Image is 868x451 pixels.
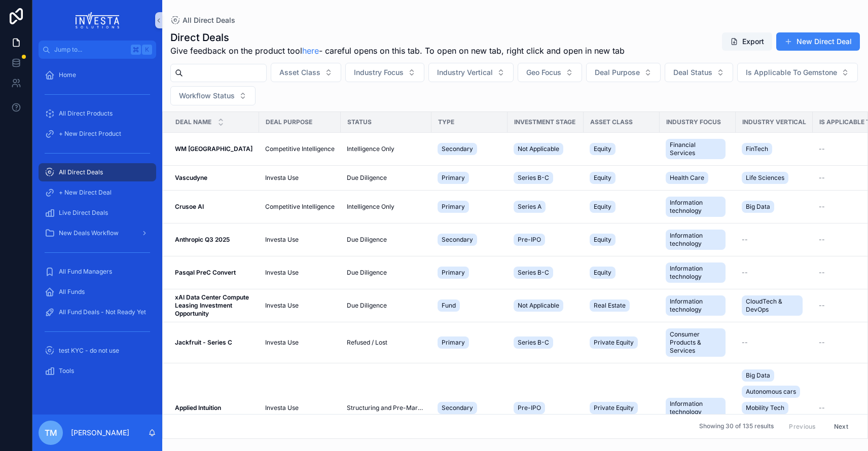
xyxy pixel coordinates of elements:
span: Industry Focus [354,67,404,78]
a: Home [39,66,156,84]
a: Information technology [666,293,730,318]
span: K [143,46,151,54]
a: Investa Use [265,404,335,412]
span: Due Diligence [347,269,387,277]
a: Crusoe AI [175,203,253,211]
span: Equity [594,203,611,211]
span: Financial Services [670,141,721,157]
a: Series B-C [514,265,577,281]
span: Intelligence Only [347,145,394,153]
a: Competitive Intelligence [265,145,335,153]
a: Real Estate [590,297,654,314]
span: Secondary [442,145,473,153]
span: -- [742,269,748,277]
span: Deal Purpose [266,118,312,126]
span: Live Direct Deals [59,209,108,217]
span: Equity [594,269,611,277]
p: [PERSON_NAME] [71,428,129,438]
button: Select Button [737,63,858,82]
strong: Anthropic Q3 2025 [175,236,230,243]
span: Private Equity [594,404,634,412]
button: Select Button [170,86,256,105]
span: Secondary [442,236,473,244]
a: Information technology [666,195,730,219]
a: Due Diligence [347,302,425,310]
a: Secondary [438,141,501,157]
button: Select Button [345,63,424,82]
button: New Direct Deal [776,32,860,51]
a: FinTech [742,141,807,157]
span: + New Direct Deal [59,189,112,197]
span: Asset Class [279,67,320,78]
a: Series B-C [514,170,577,186]
span: All Fund Deals - Not Ready Yet [59,308,146,316]
span: Deal Name [175,118,211,126]
a: New Deals Workflow [39,224,156,242]
a: Investa Use [265,339,335,347]
span: Showing 30 of 135 results [699,423,774,431]
a: Intelligence Only [347,145,425,153]
a: + New Direct Deal [39,183,156,202]
button: Next [827,419,855,434]
a: Applied Intuition [175,404,253,412]
strong: Pasqal PreC Convert [175,269,236,276]
span: -- [819,404,825,412]
span: Equity [594,145,611,153]
span: Industry Vertical [742,118,806,126]
a: Structuring and Pre-Marketing [347,404,425,412]
button: Select Button [428,63,514,82]
a: Health Care [666,170,730,186]
a: here [302,46,319,56]
span: Big Data [746,371,770,380]
a: Not Applicable [514,297,577,314]
a: Secondary [438,400,501,416]
a: Equity [590,170,654,186]
a: Private Equity [590,400,654,416]
span: Series B-C [518,174,549,182]
a: Primary [438,265,501,281]
a: Due Diligence [347,269,425,277]
span: Deal Purpose [595,67,640,78]
a: Not Applicable [514,141,577,157]
span: Primary [442,174,465,182]
a: Equity [590,141,654,157]
a: Investa Use [265,174,335,182]
span: Primary [442,269,465,277]
span: Investa Use [265,302,299,310]
span: Equity [594,236,611,244]
img: App logo [76,12,120,28]
span: Type [438,118,454,126]
button: Select Button [271,63,341,82]
span: Fund [442,302,456,310]
a: All Fund Managers [39,262,156,281]
span: + New Direct Product [59,130,121,138]
a: Refused / Lost [347,339,425,347]
span: Investa Use [265,339,299,347]
span: Industry Focus [666,118,721,126]
a: CloudTech & DevOps [742,293,807,318]
a: WM [GEOGRAPHIC_DATA] [175,145,253,153]
button: Select Button [586,63,661,82]
a: Equity [590,232,654,248]
a: Competitive Intelligence [265,203,335,211]
span: Is Applicable To Gemstone [746,67,837,78]
a: Investa Use [265,269,335,277]
span: -- [819,174,825,182]
a: Secondary [438,232,501,248]
a: + New Direct Product [39,125,156,143]
span: New Deals Workflow [59,229,119,237]
span: TM [45,427,57,439]
span: Series A [518,203,541,211]
a: Equity [590,265,654,281]
span: All Direct Products [59,109,113,118]
span: Asset Class [590,118,633,126]
a: All Direct Deals [39,163,156,181]
h1: Direct Deals [170,30,625,45]
span: Primary [442,203,465,211]
a: All Funds [39,283,156,301]
span: Consumer Products & Services [670,330,721,355]
span: Not Applicable [518,302,559,310]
